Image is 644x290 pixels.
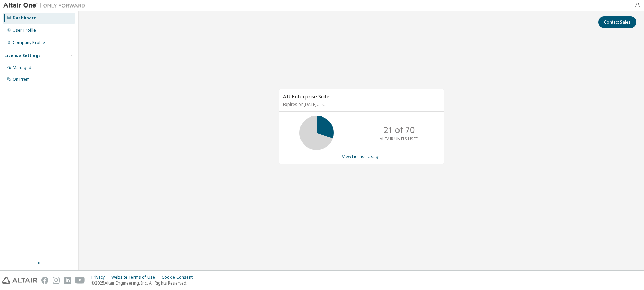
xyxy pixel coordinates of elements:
[13,28,36,33] div: User Profile
[13,15,37,21] div: Dashboard
[380,136,419,142] p: ALTAIR UNITS USED
[13,40,45,45] div: Company Profile
[91,275,111,280] div: Privacy
[283,101,438,107] p: Expires on [DATE] UTC
[3,2,89,9] img: Altair One
[598,16,636,28] button: Contact Sales
[64,277,71,284] img: linkedin.svg
[162,275,197,280] div: Cookie Consent
[53,277,60,284] img: instagram.svg
[4,53,41,58] div: License Settings
[2,277,37,284] img: altair_logo.svg
[283,93,330,100] span: AU Enterprise Suite
[41,277,48,284] img: facebook.svg
[13,65,31,70] div: Managed
[13,77,30,82] div: On Prem
[383,124,415,136] p: 21 of 70
[91,280,197,286] p: © 2025 Altair Engineering, Inc. All Rights Reserved.
[111,275,162,280] div: Website Terms of Use
[342,154,381,160] a: View License Usage
[75,277,85,284] img: youtube.svg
